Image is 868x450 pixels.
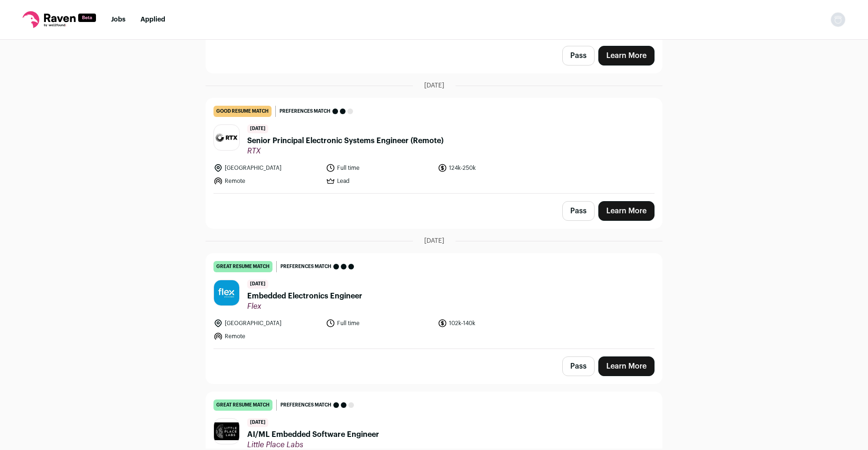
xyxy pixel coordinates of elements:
[247,429,379,440] span: AI/ML Embedded Software Engineer
[213,163,320,173] li: [GEOGRAPHIC_DATA]
[213,319,320,328] li: [GEOGRAPHIC_DATA]
[598,356,655,376] a: Learn More
[214,132,239,143] img: 42c69dc898e38135e119f19dc91c3822b1422be4f137b41e174fcf7e8f54094d.jpg
[213,261,272,272] div: great resume match
[326,319,433,328] li: Full time
[326,163,433,173] li: Full time
[831,12,846,27] button: Open dropdown
[247,302,362,311] span: Flex
[562,201,595,221] button: Pass
[213,332,320,341] li: Remote
[280,262,331,271] span: Preferences match
[247,135,443,146] span: Senior Principal Electronic Systems Engineer (Remote)
[247,146,443,156] span: RTX
[247,440,379,450] span: Little Place Labs
[438,163,544,173] li: 124k-250k
[562,356,595,376] button: Pass
[438,319,544,328] li: 102k-140k
[214,280,239,305] img: bdcbded498df77e2898e9a40c4689ebc2d9df2e1c529ff6010c48436fbd9987d.jpg
[247,290,362,302] span: Embedded Electronics Engineer
[831,12,846,27] img: nopic.png
[213,399,272,411] div: great resume match
[280,400,331,410] span: Preferences match
[598,201,655,221] a: Learn More
[247,280,268,289] span: [DATE]
[247,418,268,427] span: [DATE]
[562,46,595,65] button: Pass
[206,254,662,348] a: great resume match Preferences match [DATE] Embedded Electronics Engineer Flex [GEOGRAPHIC_DATA] ...
[213,106,272,117] div: good resume match
[326,176,433,186] li: Lead
[424,81,444,90] span: [DATE]
[247,124,268,133] span: [DATE]
[598,46,655,65] a: Learn More
[424,236,444,246] span: [DATE]
[140,16,165,23] a: Applied
[206,98,662,193] a: good resume match Preferences match [DATE] Senior Principal Electronic Systems Engineer (Remote) ...
[280,107,331,116] span: Preferences match
[214,422,239,440] img: 228316825ca4d466c64808e39b668d39fcb4ea02ea07556724962273bbfe908c.jpg
[111,16,125,23] a: Jobs
[213,176,320,186] li: Remote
